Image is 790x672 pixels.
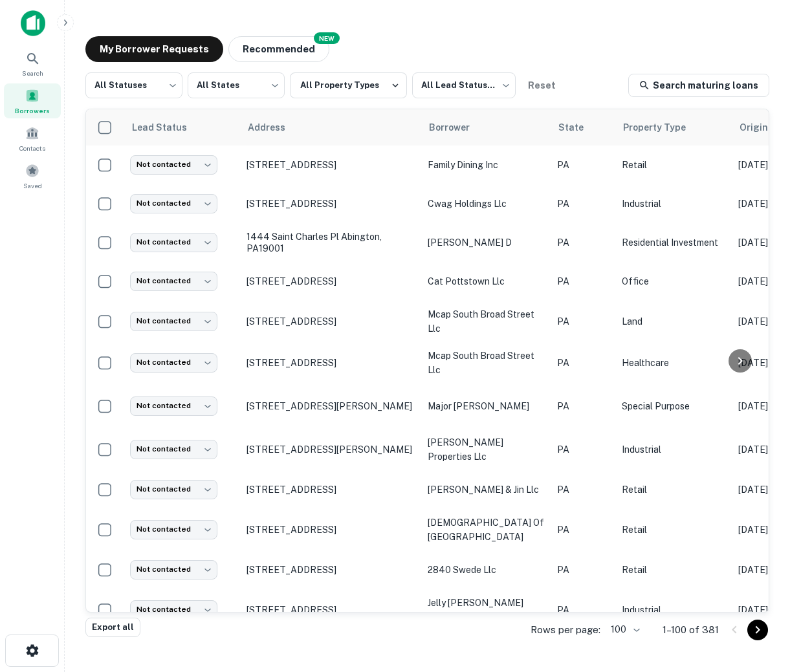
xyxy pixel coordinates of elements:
[428,482,544,497] p: [PERSON_NAME] & jin llc
[615,109,732,146] th: Property Type
[622,158,725,172] p: Retail
[622,482,725,497] p: Retail
[557,603,609,617] p: PA
[557,356,609,370] p: PA
[622,314,725,329] p: Land
[314,32,340,44] div: NEW
[557,197,609,211] p: PA
[622,399,725,413] p: Special Purpose
[428,515,544,544] p: [DEMOGRAPHIC_DATA] of [GEOGRAPHIC_DATA]
[623,120,703,135] span: Property Type
[4,121,61,156] a: Contacts
[130,520,217,539] div: Not contacted
[247,198,415,210] p: [STREET_ADDRESS]
[130,312,217,331] div: Not contacted
[412,69,516,102] div: All Lead Statuses
[557,158,609,172] p: PA
[557,274,609,288] p: PA
[622,235,725,250] p: Residential Investment
[622,274,725,288] p: Office
[85,618,140,637] button: Export all
[622,442,725,457] p: Industrial
[428,235,544,250] p: [PERSON_NAME] d
[622,523,725,537] p: Retail
[130,396,217,415] div: Not contacted
[248,120,302,135] span: Address
[531,622,600,638] p: Rows per page:
[428,399,544,413] p: major [PERSON_NAME]
[240,109,421,146] th: Address
[429,120,487,135] span: Borrower
[558,120,600,135] span: State
[23,180,42,191] span: Saved
[428,349,544,377] p: mcap south broad street llc
[428,596,544,624] p: jelly [PERSON_NAME] properties llc
[4,46,61,81] a: Search
[557,523,609,537] p: PA
[130,272,217,290] div: Not contacted
[428,563,544,577] p: 2840 swede llc
[428,307,544,336] p: mcap south broad street llc
[130,560,217,579] div: Not contacted
[21,10,45,36] img: capitalize-icon.png
[4,158,61,193] a: Saved
[247,444,415,455] p: [STREET_ADDRESS][PERSON_NAME]
[247,357,415,369] p: [STREET_ADDRESS]
[725,569,790,631] iframe: Chat Widget
[557,399,609,413] p: PA
[85,69,182,102] div: All Statuses
[130,233,217,252] div: Not contacted
[628,74,769,97] a: Search maturing loans
[557,314,609,329] p: PA
[606,620,642,639] div: 100
[247,484,415,495] p: [STREET_ADDRESS]
[131,120,204,135] span: Lead Status
[4,83,61,118] a: Borrowers
[551,109,615,146] th: State
[188,69,285,102] div: All States
[247,564,415,576] p: [STREET_ADDRESS]
[130,440,217,459] div: Not contacted
[421,109,551,146] th: Borrower
[290,72,407,98] button: All Property Types
[428,158,544,172] p: family dining inc
[130,194,217,213] div: Not contacted
[130,600,217,619] div: Not contacted
[622,356,725,370] p: Healthcare
[247,400,415,412] p: [STREET_ADDRESS][PERSON_NAME]
[19,143,45,153] span: Contacts
[247,524,415,536] p: [STREET_ADDRESS]
[15,105,50,116] span: Borrowers
[247,276,415,287] p: [STREET_ADDRESS]
[130,353,217,372] div: Not contacted
[130,480,217,499] div: Not contacted
[557,482,609,497] p: PA
[663,622,719,638] p: 1–100 of 381
[428,197,544,211] p: cwag holdings llc
[22,68,43,78] span: Search
[124,109,240,146] th: Lead Status
[557,442,609,457] p: PA
[521,72,562,98] button: Reset
[428,435,544,464] p: [PERSON_NAME] properties llc
[557,563,609,577] p: PA
[247,159,415,171] p: [STREET_ADDRESS]
[247,316,415,327] p: [STREET_ADDRESS]
[428,274,544,288] p: cat pottstown llc
[247,231,415,254] p: 1444 Saint Charles Pl Abington, PA19001
[557,235,609,250] p: PA
[622,197,725,211] p: Industrial
[85,36,223,62] button: My Borrower Requests
[622,563,725,577] p: Retail
[228,36,329,62] button: Recommended
[622,603,725,617] p: Industrial
[130,155,217,174] div: Not contacted
[247,604,415,616] p: [STREET_ADDRESS]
